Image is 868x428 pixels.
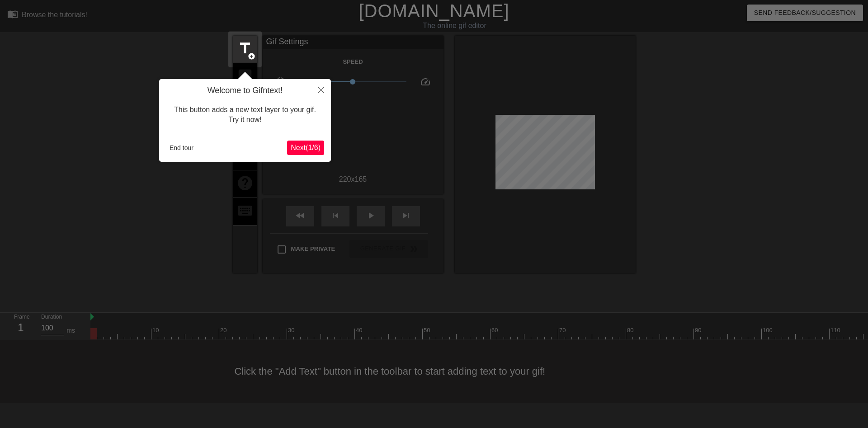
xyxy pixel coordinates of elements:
[166,141,197,155] button: End tour
[166,96,324,134] div: This button adds a new text layer to your gif. Try it now!
[287,141,324,155] button: Next
[166,86,324,96] h4: Welcome to Gifntext!
[311,79,331,100] button: Close
[291,144,321,151] span: Next ( 1 / 6 )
